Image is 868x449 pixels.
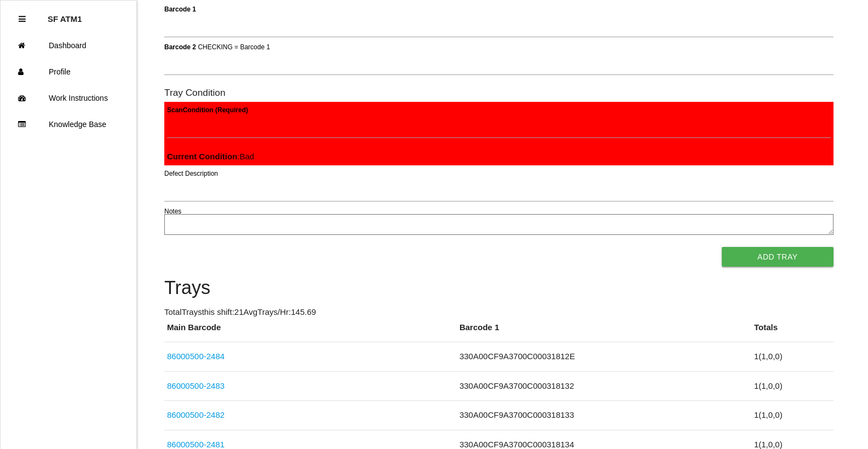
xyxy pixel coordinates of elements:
[164,206,181,216] label: Notes
[457,371,751,401] td: 330A00CF9A3700C000318132
[751,321,833,342] th: Totals
[164,169,218,179] label: Defect Description
[167,410,225,419] a: 86000500-2482
[164,278,833,298] h4: Trays
[457,342,751,372] td: 330A00CF9A3700C00031812E
[198,43,270,50] span: CHECKING = Barcode 1
[751,401,833,430] td: 1 ( 1 , 0 , 0 )
[19,6,26,32] div: Close
[164,306,833,319] p: Total Trays this shift: 21 Avg Trays /Hr: 145.69
[1,32,136,59] a: Dashboard
[167,352,225,361] a: 86000500-2484
[167,106,248,113] b: Scan Condition (Required)
[167,440,225,449] a: 86000500-2481
[164,321,457,342] th: Main Barcode
[164,88,833,98] h6: Tray Condition
[722,247,833,267] button: Add Tray
[164,43,196,50] b: Barcode 2
[457,401,751,430] td: 330A00CF9A3700C000318133
[751,371,833,401] td: 1 ( 1 , 0 , 0 )
[167,381,225,390] a: 86000500-2483
[1,111,136,137] a: Knowledge Base
[457,321,751,342] th: Barcode 1
[48,6,82,24] p: SF ATM1
[1,59,136,85] a: Profile
[1,85,136,111] a: Work Instructions
[751,342,833,372] td: 1 ( 1 , 0 , 0 )
[167,152,254,161] span: : Bad
[164,5,196,13] b: Barcode 1
[167,152,237,161] b: Current Condition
